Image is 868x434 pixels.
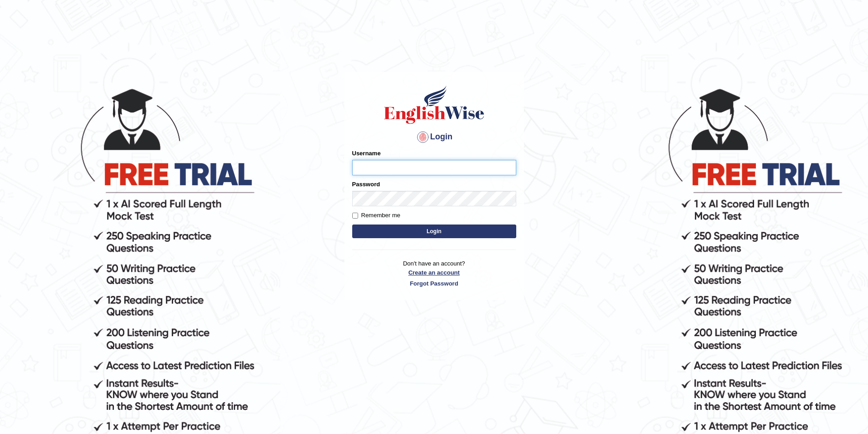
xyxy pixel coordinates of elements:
[352,259,516,287] p: Don't have an account?
[382,84,486,125] img: Logo of English Wise sign in for intelligent practice with AI
[352,149,381,158] label: Username
[352,225,516,238] button: Login
[352,211,401,220] label: Remember me
[352,279,516,288] a: Forgot Password
[352,213,358,219] input: Remember me
[352,130,516,144] h4: Login
[352,180,380,189] label: Password
[352,268,516,277] a: Create an account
